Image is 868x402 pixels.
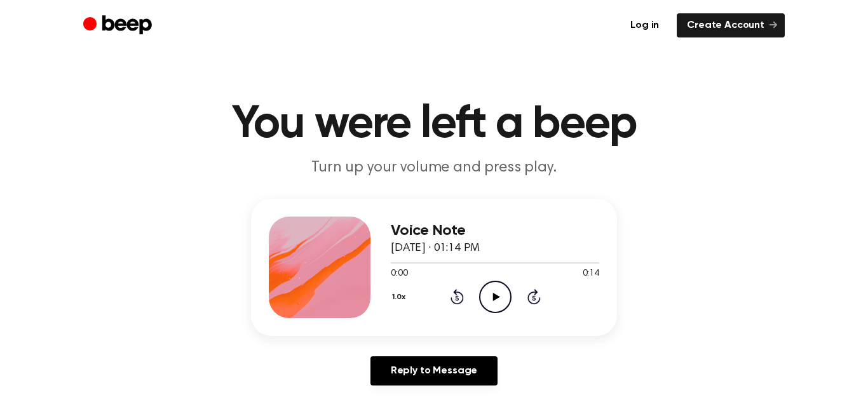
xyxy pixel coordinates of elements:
span: 0:14 [583,267,599,281]
a: Create Account [677,13,785,37]
a: Reply to Message [370,356,498,385]
h1: You were left a beep [109,102,759,147]
span: [DATE] · 01:14 PM [391,243,480,254]
p: Turn up your volume and press play. [190,157,678,178]
a: Beep [83,13,155,38]
span: 0:00 [391,267,407,281]
h3: Voice Note [391,222,599,239]
button: 1.0x [391,286,410,308]
a: Log in [620,13,669,37]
